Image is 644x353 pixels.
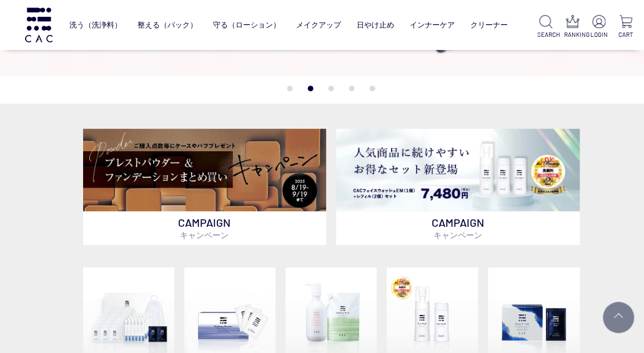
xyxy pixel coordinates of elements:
[180,230,229,240] span: キャンペーン
[564,15,581,39] a: RANKING
[336,211,580,245] p: CAMPAIGN
[296,12,341,38] a: メイクアップ
[433,230,482,240] span: キャンペーン
[329,86,334,91] button: 3 of 5
[137,12,197,38] a: 整える（パック）
[590,15,607,39] a: LOGIN
[69,12,122,38] a: 洗う（洗浄料）
[23,7,54,42] img: logo
[617,30,634,39] p: CART
[357,12,394,38] a: 日やけ止め
[83,129,327,211] img: ベースメイクキャンペーン
[564,30,581,39] p: RANKING
[590,30,607,39] p: LOGIN
[537,30,554,39] p: SEARCH
[410,12,455,38] a: インナーケア
[349,86,355,91] button: 4 of 5
[336,129,580,245] a: フェイスウォッシュ＋レフィル2個セット フェイスウォッシュ＋レフィル2個セット CAMPAIGNキャンペーン
[617,15,634,39] a: CART
[83,211,327,245] p: CAMPAIGN
[83,129,327,245] a: ベースメイクキャンペーン ベースメイクキャンペーン CAMPAIGNキャンペーン
[308,86,314,91] button: 2 of 5
[336,129,580,211] img: フェイスウォッシュ＋レフィル2個セット
[470,12,507,38] a: クリーナー
[537,15,554,39] a: SEARCH
[287,86,293,91] button: 1 of 5
[213,12,280,38] a: 守る（ローション）
[370,86,375,91] button: 5 of 5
